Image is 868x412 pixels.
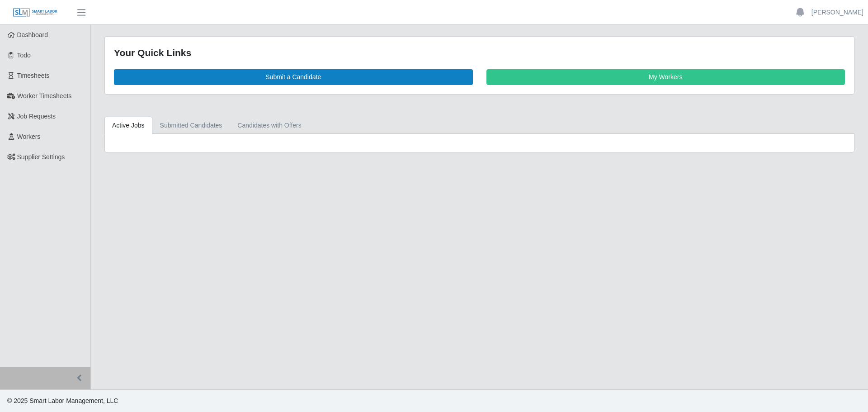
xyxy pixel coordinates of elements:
a: My Workers [486,69,845,85]
span: © 2025 Smart Labor Management, LLC [7,397,118,404]
a: Submit a Candidate [114,69,473,85]
span: Supplier Settings [17,153,65,161]
span: Workers [17,133,41,140]
img: SLM Logo [13,8,58,18]
div: Your Quick Links [114,46,845,60]
span: Todo [17,52,31,59]
span: Timesheets [17,72,50,79]
span: Worker Timesheets [17,92,71,99]
a: Candidates with Offers [230,117,309,134]
span: Dashboard [17,31,48,38]
a: [PERSON_NAME] [811,8,863,17]
a: Active Jobs [104,117,152,134]
a: Submitted Candidates [152,117,230,134]
span: Job Requests [17,113,56,120]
